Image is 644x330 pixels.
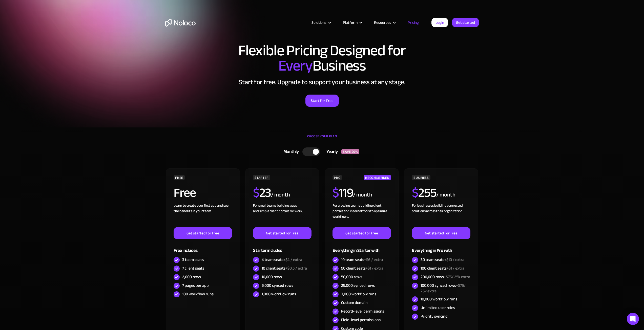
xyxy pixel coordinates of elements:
[305,19,337,26] div: Solutions
[333,227,391,239] a: Get started for free
[320,148,341,156] div: Yearly
[353,191,372,199] div: / month
[305,95,339,107] a: Start for Free
[253,181,259,205] span: $
[174,239,232,256] div: Free includes
[412,186,436,199] h2: 255
[253,239,311,256] div: Starter includes
[412,203,470,227] div: For businesses building connected solutions across their organization. ‍
[341,266,383,271] div: 50 client seats
[366,265,383,272] span: +$1 / extra
[412,239,470,256] div: Everything in Pro with
[444,256,464,263] span: +$10 / extra
[436,191,455,199] div: / month
[421,314,447,319] div: Priority syncing
[271,191,290,199] div: / month
[421,257,464,262] div: 30 team seats
[364,256,383,263] span: +$6 / extra
[174,203,232,227] div: Learn to create your first app and see the benefits in your team ‍
[412,175,430,180] div: BUSINESS
[182,257,204,262] div: 3 team seats
[165,43,479,73] h1: Flexible Pricing Designed for Business
[364,175,391,180] div: RECOMMENDED
[262,266,307,271] div: 10 client seats
[333,175,342,180] div: PRO
[412,181,418,205] span: $
[452,18,479,27] a: Get started
[341,317,381,323] div: Field-level permissions
[401,19,425,26] a: Pricing
[374,19,391,26] div: Resources
[333,186,353,199] h2: 119
[444,273,470,281] span: +$75/ 25k extra
[447,265,464,272] span: +$1 / extra
[174,227,232,239] a: Get started for free
[341,300,368,305] div: Custom domain
[262,283,293,288] div: 5,000 synced rows
[368,19,401,26] div: Resources
[165,133,479,145] div: CHOOSE YOUR PLAN
[285,265,307,272] span: +$0.5 / extra
[341,274,362,280] div: 50,000 rows
[253,227,311,239] a: Get started for free
[262,291,296,297] div: 1,000 workflow runs
[182,274,201,280] div: 2,000 rows
[343,19,358,26] div: Platform
[283,256,302,263] span: +$4 / extra
[421,266,464,271] div: 100 client seats
[253,175,270,180] div: STARTER
[333,181,339,205] span: $
[627,313,639,325] div: Open Intercom Messenger
[333,203,391,227] div: For growing teams building client portals and internal tools to optimize workflows.
[277,148,303,156] div: Monthly
[278,52,313,80] span: Every
[337,19,368,26] div: Platform
[421,296,457,302] div: 10,000 workflow runs
[262,274,282,280] div: 10,000 rows
[421,283,470,294] div: 100,000 synced rows
[431,18,448,27] a: Login
[182,283,209,288] div: 7 pages per app
[333,239,391,256] div: Everything in Starter with
[412,227,470,239] a: Get started for free
[253,186,271,199] h2: 23
[341,149,359,154] div: SAVE 20%
[182,291,214,297] div: 100 workflow runs
[262,257,302,262] div: 4 team seats
[253,203,311,227] div: For small teams building apps and simple client portals for work. ‍
[341,309,384,314] div: Record-level permissions
[341,257,383,262] div: 10 team seats
[311,19,326,26] div: Solutions
[421,282,466,295] span: +$75/ 25k extra
[341,283,375,288] div: 25,000 synced rows
[341,291,376,297] div: 3,000 workflow runs
[174,175,185,180] div: FREE
[174,186,196,199] h2: Free
[182,266,204,271] div: 7 client seats
[165,78,479,86] h2: Start for free. Upgrade to support your business at any stage.
[421,305,455,311] div: Unlimited user roles
[421,274,470,280] div: 200,000 rows
[165,19,196,27] a: home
